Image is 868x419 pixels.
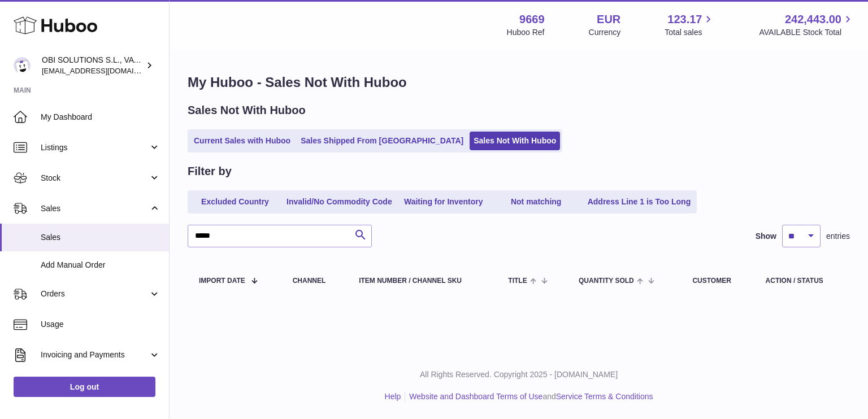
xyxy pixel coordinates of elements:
span: Add Manual Order [41,260,160,270]
span: 242,443.00 [785,12,841,27]
span: Title [508,277,527,285]
a: 123.17 Total sales [665,12,715,38]
li: and [405,391,653,402]
h1: My Huboo - Sales Not With Huboo [188,73,850,91]
span: [EMAIL_ADDRESS][DOMAIN_NAME] [42,66,166,75]
a: 242,443.00 AVAILABLE Stock Total [759,12,854,38]
a: Not matching [491,193,581,211]
strong: EUR [597,12,620,27]
div: Huboo Ref [507,27,545,38]
span: Orders [41,289,149,299]
a: Sales Not With Huboo [470,132,560,150]
div: OBI SOLUTIONS S.L., VAT: B70911078 [42,55,144,76]
span: Invoicing and Payments [41,350,149,360]
a: Waiting for Inventory [398,193,489,211]
span: My Dashboard [41,112,160,123]
span: Stock [41,173,149,184]
h2: Filter by [188,164,232,179]
span: Sales [41,203,149,214]
h2: Sales Not With Huboo [188,103,306,118]
a: Log out [14,377,155,397]
a: Website and Dashboard Terms of Use [409,392,542,401]
img: hello@myobistore.com [14,57,31,74]
a: Service Terms & Conditions [556,392,653,401]
span: Listings [41,142,149,153]
span: entries [826,231,850,242]
span: AVAILABLE Stock Total [759,27,854,38]
div: Customer [692,277,743,285]
a: Excluded Country [190,193,280,211]
span: Usage [41,319,160,330]
a: Sales Shipped From [GEOGRAPHIC_DATA] [297,132,467,150]
label: Show [756,231,776,242]
div: Item Number / Channel SKU [359,277,485,285]
span: Sales [41,232,160,243]
span: 123.17 [667,12,702,27]
span: Import date [199,277,245,285]
div: Action / Status [766,277,839,285]
p: All Rights Reserved. Copyright 2025 - [DOMAIN_NAME] [179,369,859,380]
a: Address Line 1 is Too Long [584,193,695,211]
span: Total sales [665,27,715,38]
a: Current Sales with Huboo [190,132,294,150]
a: Help [385,392,401,401]
div: Currency [589,27,621,38]
strong: 9669 [519,12,545,27]
a: Invalid/No Commodity Code [283,193,396,211]
div: Channel [293,277,337,285]
span: Quantity Sold [579,277,634,285]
